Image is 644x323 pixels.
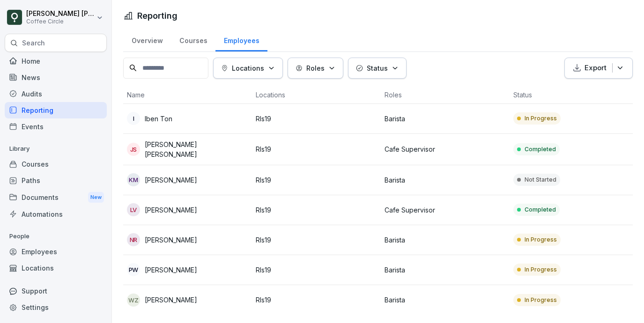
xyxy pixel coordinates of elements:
[306,63,325,73] p: Roles
[5,53,107,69] a: Home
[88,192,104,203] div: New
[137,9,178,22] h1: Reporting
[5,243,107,260] a: Employees
[145,265,197,275] p: [PERSON_NAME]
[123,28,171,51] a: Overview
[145,175,197,185] p: [PERSON_NAME]
[232,63,264,73] p: Locations
[381,86,510,104] th: Roles
[256,265,377,275] p: Rls19
[256,175,377,185] p: Rls19
[5,299,107,316] a: Settings
[5,283,107,299] div: Support
[127,203,140,216] div: LV
[123,86,252,104] th: Name
[564,58,633,79] button: Export
[127,143,140,156] div: JS
[5,86,107,102] a: Audits
[385,144,506,154] p: Cafe Supervisor
[5,189,107,206] div: Documents
[26,18,95,25] p: Coffee Circle
[145,114,172,124] p: Iben Ton
[256,295,377,305] p: Rls19
[145,235,197,245] p: [PERSON_NAME]
[525,145,556,154] p: Completed
[385,175,506,185] p: Barista
[252,86,381,104] th: Locations
[585,63,607,73] p: Export
[145,205,197,215] p: [PERSON_NAME]
[127,112,140,125] div: I
[5,229,107,244] p: People
[213,58,283,79] button: Locations
[127,233,140,246] div: NR
[385,235,506,245] p: Barista
[145,139,248,159] p: [PERSON_NAME] [PERSON_NAME]
[5,141,107,156] p: Library
[385,295,506,305] p: Barista
[525,206,556,214] p: Completed
[5,69,107,86] a: News
[256,205,377,215] p: Rls19
[525,176,556,184] p: Not Started
[5,156,107,172] a: Courses
[145,295,197,305] p: [PERSON_NAME]
[385,205,506,215] p: Cafe Supervisor
[510,86,638,104] th: Status
[26,10,95,18] p: [PERSON_NAME] [PERSON_NAME]
[385,114,506,124] p: Barista
[256,114,377,124] p: Rls19
[288,58,343,79] button: Roles
[5,189,107,206] a: DocumentsNew
[215,28,267,51] a: Employees
[127,263,140,276] div: PW
[385,265,506,275] p: Barista
[367,63,388,73] p: Status
[525,235,557,244] p: In Progress
[256,144,377,154] p: Rls19
[171,28,215,51] a: Courses
[5,118,107,135] a: Events
[525,114,557,123] p: In Progress
[22,38,45,48] p: Search
[525,296,557,304] p: In Progress
[5,260,107,276] a: Locations
[348,58,407,79] button: Status
[5,206,107,222] a: Automations
[525,265,557,274] p: In Progress
[127,173,140,186] div: KM
[5,102,107,118] a: Reporting
[256,235,377,245] p: Rls19
[5,172,107,189] a: Paths
[127,294,140,307] div: WZ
